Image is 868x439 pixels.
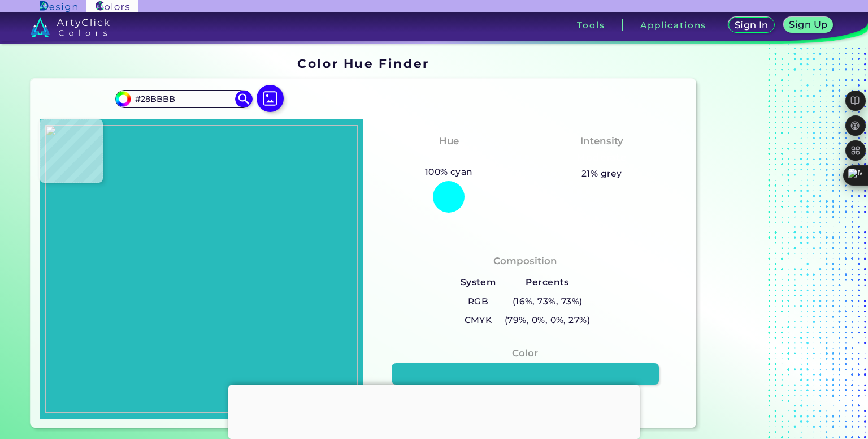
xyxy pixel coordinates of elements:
[456,311,500,330] h5: CMYK
[580,133,623,149] h4: Intensity
[581,166,622,181] h5: 21% grey
[420,165,478,179] h5: 100% cyan
[297,55,429,72] h1: Color Hue Finder
[786,18,831,32] a: Sign Up
[572,151,632,165] h3: Moderate
[512,345,538,361] h4: Color
[235,91,252,107] img: icon search
[791,20,826,29] h5: Sign Up
[456,273,500,292] h5: System
[456,292,500,311] h5: RGB
[40,1,77,12] img: ArtyClick Design logo
[731,18,772,32] a: Sign In
[577,21,605,29] h3: Tools
[500,311,594,330] h5: (79%, 0%, 0%, 27%)
[493,253,557,269] h4: Composition
[45,125,358,413] img: e810e33e-edd5-4fe8-830d-c507e62b2f33
[131,91,236,106] input: type color..
[431,151,467,165] h3: Cyan
[701,52,842,432] iframe: Advertisement
[640,21,706,29] h3: Applications
[736,21,767,29] h5: Sign In
[257,85,284,112] img: icon picture
[500,273,594,292] h5: Percents
[31,17,110,37] img: logo_artyclick_colors_white.svg
[439,133,459,149] h4: Hue
[228,385,640,436] iframe: Advertisement
[500,292,594,311] h5: (16%, 73%, 73%)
